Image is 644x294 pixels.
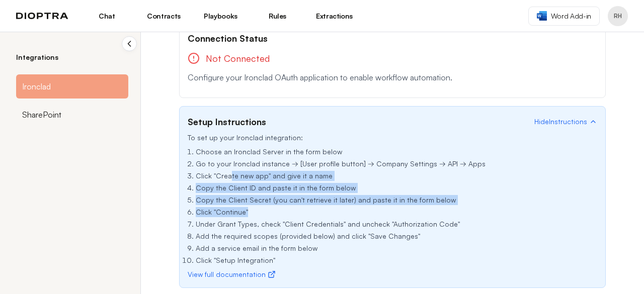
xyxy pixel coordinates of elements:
li: Click "Setup Integration" [196,255,597,265]
span: SharePoint [22,109,61,121]
button: Profile menu [608,6,628,26]
p: To set up your Ironclad integration: [188,133,597,143]
p: Configure your Ironclad OAuth application to enable workflow automation. [188,71,597,83]
li: Add a service email in the form below [196,243,597,253]
a: View full documentation [188,269,276,279]
li: Click "Continue" [196,207,597,217]
li: Copy the Client ID and paste it in the form below [196,183,597,193]
a: Word Add-in [528,7,600,26]
a: Chat [85,8,129,25]
li: Copy the Client Secret (you can't retrieve it later) and paste it in the form below [196,195,597,205]
li: Choose an Ironclad Server in the form below [196,147,597,157]
li: Under Grant Types, check "Client Credentials" and uncheck "Authorization Code" [196,219,597,229]
img: word [537,11,547,21]
span: Not Connected [206,51,270,65]
a: Extractions [312,8,357,25]
a: Playbooks [198,8,243,25]
li: Click "Create new app" and give it a name [196,171,597,181]
h2: Connection Status [188,31,597,45]
span: Hide Instructions [534,117,587,127]
button: Collapse sidebar [122,36,137,51]
a: Contracts [141,8,186,25]
h2: Setup Instructions [188,115,266,129]
img: logo [16,13,68,20]
span: Word Add-in [551,11,591,21]
span: Ironclad [22,80,51,92]
a: Rules [255,8,300,25]
li: Add the required scopes (provided below) and click "Save Changes" [196,231,597,241]
li: Go to your Ironclad instance → [User profile button] → Company Settings → API → Apps [196,159,597,169]
button: HideInstructions [534,117,597,127]
h2: Integrations [16,52,128,62]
